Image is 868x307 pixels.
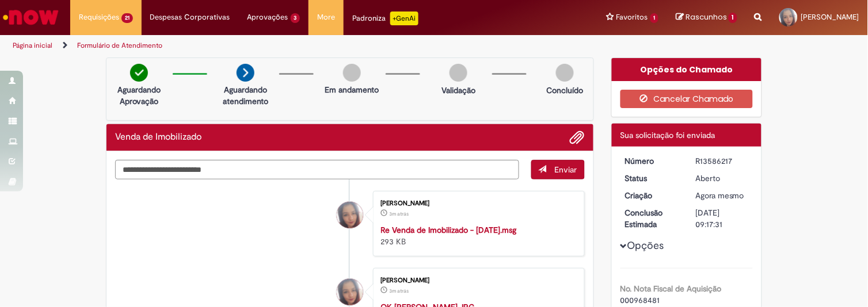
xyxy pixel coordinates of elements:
a: Formulário de Atendimento [77,41,162,50]
a: Página inicial [13,41,52,50]
span: Requisições [79,11,119,23]
p: Concluído [547,85,584,96]
img: img-circle-grey.png [556,64,574,82]
span: More [317,11,335,23]
img: img-circle-grey.png [343,64,361,82]
p: Em andamento [325,84,379,95]
span: 3m atrás [390,210,409,217]
span: [PERSON_NAME] [801,12,859,22]
dt: Criação [616,190,687,201]
img: ServiceNow [1,6,60,29]
button: Enviar [531,160,585,179]
div: Opções do Chamado [612,58,762,81]
div: R13586217 [695,155,749,167]
span: Rascunhos [686,11,727,22]
span: Despesas Corporativas [150,11,230,23]
img: img-circle-grey.png [450,64,467,82]
div: [PERSON_NAME] [381,277,573,284]
p: +GenAi [390,11,418,25]
time: 01/10/2025 14:17:27 [695,190,744,201]
div: 01/10/2025 14:17:27 [695,190,749,201]
span: Sua solicitação foi enviada [620,130,715,140]
dt: Conclusão Estimada [616,207,687,230]
div: Aberto [695,172,749,184]
a: Rascunhos [676,12,737,23]
span: 3 [291,13,300,23]
h2: Venda de Imobilizado Histórico de tíquete [115,132,201,143]
div: Padroniza [352,11,418,25]
div: 293 KB [381,224,573,247]
div: Cintia De Castro Loredo [337,279,363,305]
p: Aguardando atendimento [218,84,273,107]
img: check-circle-green.png [130,64,148,82]
button: Cancelar Chamado [620,90,753,108]
button: Adicionar anexos [570,130,585,145]
div: Cintia De Castro Loredo [337,202,363,228]
dt: Número [616,155,687,167]
a: Re Venda de Imobilizado - [DATE].msg [381,225,517,235]
time: 01/10/2025 14:15:00 [390,287,409,294]
span: 000968481 [620,295,660,305]
div: [DATE] 09:17:31 [695,207,749,230]
span: 1 [729,13,737,23]
ul: Trilhas de página [9,35,570,56]
img: arrow-next.png [237,64,254,82]
span: Enviar [555,164,577,175]
div: [PERSON_NAME] [381,200,573,207]
span: 3m atrás [390,287,409,294]
dt: Status [616,172,687,184]
span: Favoritos [616,11,648,23]
b: No. Nota Fiscal de Aquisição [620,283,722,294]
span: Aprovações [248,11,288,23]
time: 01/10/2025 14:15:06 [390,210,409,217]
span: Agora mesmo [695,190,744,201]
textarea: Digite sua mensagem aqui... [115,160,519,179]
span: 1 [650,13,659,23]
p: Aguardando Aprovação [111,84,167,107]
p: Validação [441,85,475,96]
span: 21 [121,13,133,23]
